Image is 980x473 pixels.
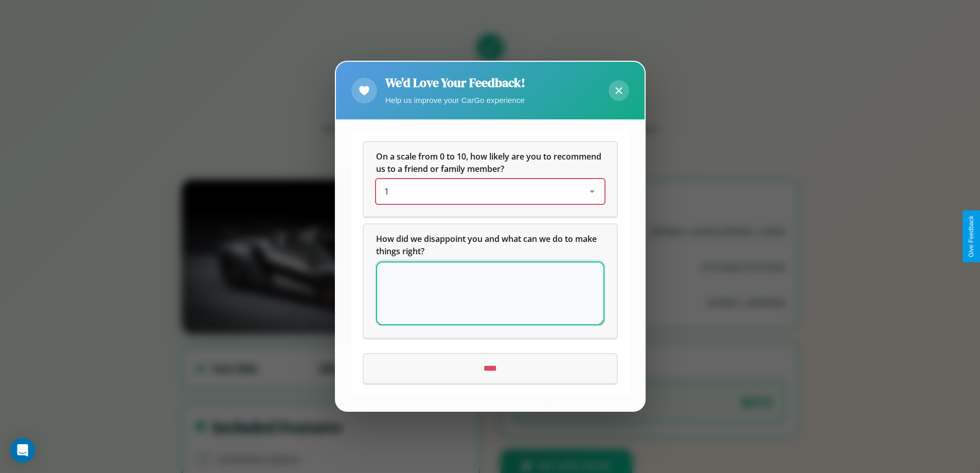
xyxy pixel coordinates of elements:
div: Give Feedback [968,216,975,257]
h2: We'd Love Your Feedback! [385,74,525,91]
span: How did we disappoint you and what can we do to make things right? [376,234,599,257]
p: Help us improve your CarGo experience [385,93,525,107]
div: Open Intercom Messenger [10,438,35,463]
div: On a scale from 0 to 10, how likely are you to recommend us to a friend or family member? [376,180,604,204]
h5: On a scale from 0 to 10, how likely are you to recommend us to a friend or family member? [376,151,604,176]
span: On a scale from 0 to 10, how likely are you to recommend us to a friend or family member? [376,151,603,175]
div: On a scale from 0 to 10, how likely are you to recommend us to a friend or family member? [364,143,617,217]
span: 1 [384,186,389,198]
